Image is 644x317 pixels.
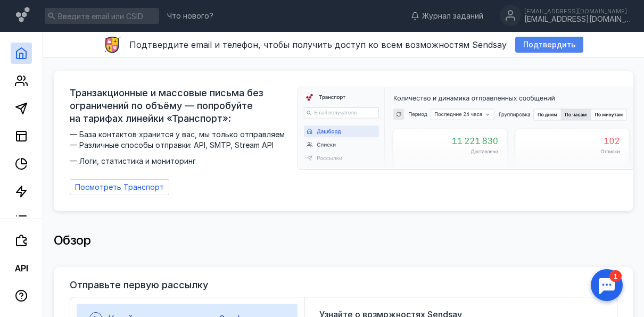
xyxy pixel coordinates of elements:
[162,12,219,20] a: Что нового?
[54,232,91,248] span: Обзор
[70,280,208,290] h3: Отправьте первую рассылку
[523,40,575,49] span: Подтвердить
[24,6,36,18] div: 1
[75,183,164,192] span: Посмотреть Транспорт
[70,179,169,195] a: Посмотреть Транспорт
[406,11,489,21] a: Журнал заданий
[524,8,631,14] div: [EMAIL_ADDRESS][DOMAIN_NAME]
[70,87,291,125] span: Транзакционные и массовые письма без ограничений по объёму — попробуйте на тарифах линейки «Транс...
[524,15,631,24] div: [EMAIL_ADDRESS][DOMAIN_NAME]
[70,129,291,166] span: — База контактов хранится у вас, мы только отправляем — Различные способы отправки: API, SMTP, St...
[129,39,507,50] span: Подтвердите email и телефон, чтобы получить доступ ко всем возможностям Sendsay
[422,11,483,21] span: Журнал заданий
[167,12,213,20] span: Что нового?
[515,37,583,53] button: Подтвердить
[45,8,159,24] input: Введите email или CSID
